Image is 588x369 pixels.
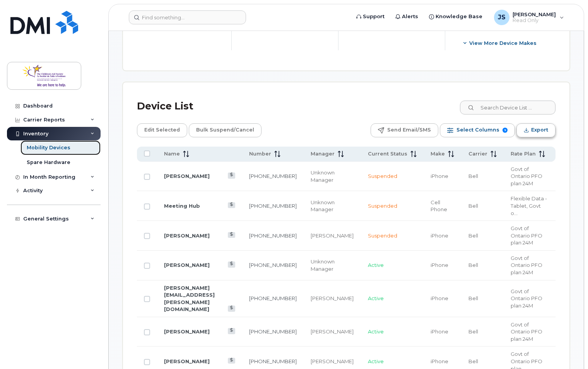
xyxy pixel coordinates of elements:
span: View More Device Makes [469,39,537,47]
button: View More Device Makes [458,36,543,50]
span: Make [431,150,445,157]
span: Govt of Ontario PFO plan 24M [511,288,542,309]
span: Active [368,262,384,268]
span: Govt of Ontario PFO plan 24M [511,321,542,342]
a: View Last Bill [228,261,235,267]
button: Send Email/SMS [371,123,438,137]
span: Suspended [368,232,397,239]
a: [PERSON_NAME] [164,328,210,335]
span: Name [164,150,180,157]
a: [PHONE_NUMBER] [249,232,297,239]
span: Send Email/SMS [387,124,431,136]
span: iPhone [431,295,448,301]
a: Meeting Hub [164,203,200,209]
a: [PHONE_NUMBER] [249,262,297,268]
a: [PERSON_NAME] [164,358,210,364]
a: [PERSON_NAME] [164,262,210,268]
a: View Last Bill [228,173,235,178]
span: Edit Selected [144,124,180,136]
span: Carrier [468,150,487,157]
div: Unknown Manager [311,199,354,213]
span: Bulk Suspend/Cancel [196,124,254,136]
a: Support [351,9,390,24]
span: Export [531,124,548,136]
div: Device List [137,96,193,116]
div: [PERSON_NAME] [311,232,354,239]
span: Bell [468,328,478,335]
span: Flexible Data - Tablet, Govt of Ontario PFO Data Flex [511,195,547,216]
span: Number [249,150,271,157]
span: Rate Plan [511,150,536,157]
span: Support [363,13,385,20]
span: Govt of Ontario PFO plan 24M [511,166,542,186]
a: View Last Bill [228,232,235,238]
span: Knowledge Base [436,13,482,20]
span: iPhone [431,262,448,268]
span: Govt of Ontario PFO plan 24M [511,225,542,246]
span: Suspended [368,203,397,209]
input: Find something... [129,10,246,24]
a: View Last Bill [228,358,235,364]
div: Unknown Manager [311,169,354,183]
a: [PHONE_NUMBER] [249,203,297,209]
a: [PHONE_NUMBER] [249,173,297,179]
span: 9 [503,128,508,133]
span: Bell [468,358,478,364]
span: iPhone [431,232,448,239]
div: Unknown Manager [311,258,354,272]
a: [PHONE_NUMBER] [249,295,297,301]
span: Bell [468,262,478,268]
span: [PERSON_NAME] [513,11,556,17]
span: Active [368,358,384,364]
button: Export [516,123,556,137]
a: View Last Bill [228,202,235,208]
span: Cell Phone [431,199,447,213]
span: Active [368,295,384,301]
span: Bell [468,232,478,239]
span: iPhone [431,328,448,335]
span: JS [498,13,506,22]
div: [PERSON_NAME] [311,358,354,365]
span: Suspended [368,173,397,179]
button: Bulk Suspend/Cancel [189,123,262,137]
a: [PHONE_NUMBER] [249,358,297,364]
span: Alerts [402,13,418,20]
input: Search Device List ... [460,101,556,114]
a: [PERSON_NAME][EMAIL_ADDRESS][PERSON_NAME][DOMAIN_NAME] [164,285,215,313]
div: [PERSON_NAME] [311,328,354,335]
div: [PERSON_NAME] [311,295,354,302]
a: [PERSON_NAME] [164,173,210,179]
span: Bell [468,295,478,301]
span: Read Only [513,17,556,24]
span: Current Status [368,150,407,157]
a: [PERSON_NAME] [164,232,210,239]
div: Judy Sembinelli [489,10,569,25]
span: Select Columns [456,124,499,136]
span: iPhone [431,173,448,179]
a: Alerts [390,9,424,24]
button: Edit Selected [137,123,187,137]
span: iPhone [431,358,448,364]
a: View Last Bill [228,328,235,334]
span: Bell [468,203,478,209]
a: [PHONE_NUMBER] [249,328,297,335]
span: Govt of Ontario PFO plan 24M [511,255,542,275]
span: Manager [311,150,335,157]
span: Active [368,328,384,335]
button: Select Columns 9 [440,123,515,137]
a: Knowledge Base [424,9,488,24]
a: View Last Bill [228,306,235,311]
span: Bell [468,173,478,179]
